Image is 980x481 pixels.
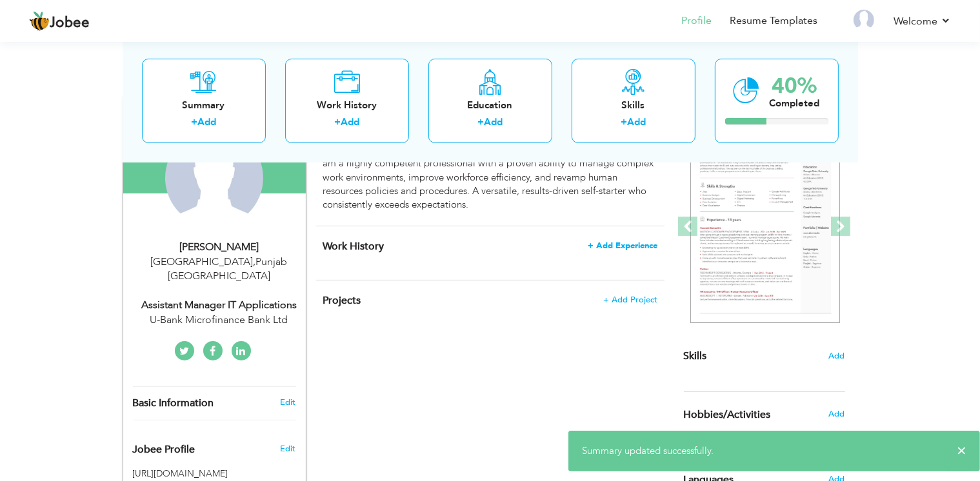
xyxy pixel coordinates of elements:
span: Skills [684,349,707,363]
div: Share some of your professional and personal interests. [674,392,855,437]
span: Summary updated successfully. [582,444,714,457]
label: + [191,115,197,129]
div: Assistant Manager IT Applications [133,298,306,313]
div: Education [439,98,542,112]
span: Projects [323,293,361,308]
span: Jobee Profile [133,444,195,456]
a: Add [197,115,216,128]
span: Add [828,408,845,420]
img: Atif Ur Rehman [165,129,263,227]
h5: [URL][DOMAIN_NAME] [133,469,296,478]
div: [GEOGRAPHIC_DATA] Punjab [GEOGRAPHIC_DATA] [133,255,306,284]
span: Add [829,350,845,362]
div: Enhance your career by creating a custom URL for your Jobee public profile. [123,430,306,462]
a: Add [627,115,646,128]
a: Resume Templates [730,14,817,28]
div: Work History [295,98,399,112]
div: Summary [152,98,255,112]
img: jobee.io [29,11,50,32]
div: To enhance my knowledge and capabilities by working in a dynamic organization that values and ent... [323,129,657,212]
h4: This helps to highlight the project, tools and skills you have worked on. [323,294,657,307]
span: Edit [280,443,295,455]
h4: This helps to show the companies you have worked for. [323,240,657,253]
label: + [334,115,341,129]
a: Profile [681,14,712,28]
span: Work History [323,239,384,253]
label: + [477,115,484,129]
span: × [957,444,966,457]
img: Profile Img [854,10,874,30]
label: + [621,115,627,129]
a: Jobee [29,11,90,32]
span: + Add Experience [588,241,657,250]
span: + Add Project [603,295,657,304]
a: Add [484,115,503,128]
span: Basic Information [133,398,214,409]
a: Edit [280,397,295,408]
div: [PERSON_NAME] [133,240,306,255]
span: , [254,255,256,269]
a: Welcome [894,14,951,29]
div: Skills [582,98,685,112]
span: Jobee [50,16,90,30]
div: U-Bank Microfinance Bank Ltd [133,313,306,328]
span: Hobbies/Activities [684,409,771,421]
div: Completed [770,96,820,110]
a: Add [341,115,359,128]
div: 40% [770,75,820,96]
